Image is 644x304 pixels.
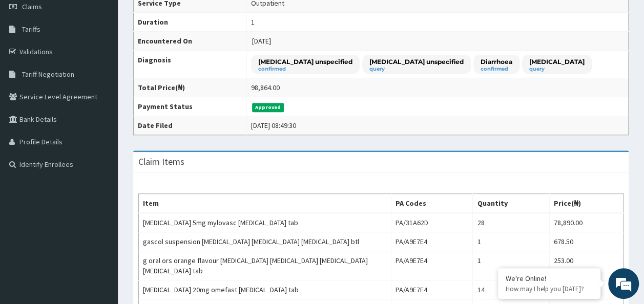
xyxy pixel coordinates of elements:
p: Diarrhoea [481,57,512,66]
div: 1 [251,17,255,27]
th: Date Filed [134,116,247,135]
small: confirmed [258,67,352,72]
span: Tariff Negotiation [22,70,74,79]
p: [MEDICAL_DATA] unspecified [258,57,352,66]
td: PA/A9E7E4 [391,280,473,299]
span: Claims [22,2,42,11]
small: query [369,67,464,72]
th: Diagnosis [134,51,247,78]
th: Item [139,194,391,213]
th: Encountered On [134,32,247,51]
td: 1 [473,251,550,280]
div: [DATE] 08:49:30 [251,120,296,131]
span: Tariffs [22,25,40,34]
span: [DATE] [252,36,271,46]
span: Approved [252,103,284,112]
td: 678.50 [550,232,624,251]
p: [MEDICAL_DATA] unspecified [369,57,464,66]
td: [MEDICAL_DATA] 20mg omefast [MEDICAL_DATA] tab [139,280,391,299]
td: 253.00 [550,251,624,280]
td: gascol suspension [MEDICAL_DATA] [MEDICAL_DATA] [MEDICAL_DATA] btl [139,232,391,251]
td: [MEDICAL_DATA] 5mg mylovasc [MEDICAL_DATA] tab [139,213,391,232]
th: Price(₦) [550,194,624,213]
small: confirmed [481,67,512,72]
div: We're Online! [506,274,593,283]
p: [MEDICAL_DATA] [529,57,585,66]
div: 98,864.00 [251,82,280,93]
th: Payment Status [134,97,247,116]
h3: Claim Items [138,157,184,166]
p: How may I help you today? [506,285,593,293]
td: PA/31A62D [391,213,473,232]
td: 28 [473,213,550,232]
th: Total Price(₦) [134,78,247,97]
small: query [529,67,585,72]
td: 14 [473,280,550,299]
th: Duration [134,13,247,32]
td: PA/A9E7E4 [391,251,473,280]
td: 78,890.00 [550,213,624,232]
td: g oral ors orange flavour [MEDICAL_DATA] [MEDICAL_DATA] [MEDICAL_DATA] [MEDICAL_DATA] tab [139,251,391,280]
td: PA/A9E7E4 [391,232,473,251]
th: PA Codes [391,194,473,213]
td: 1 [473,232,550,251]
th: Quantity [473,194,550,213]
